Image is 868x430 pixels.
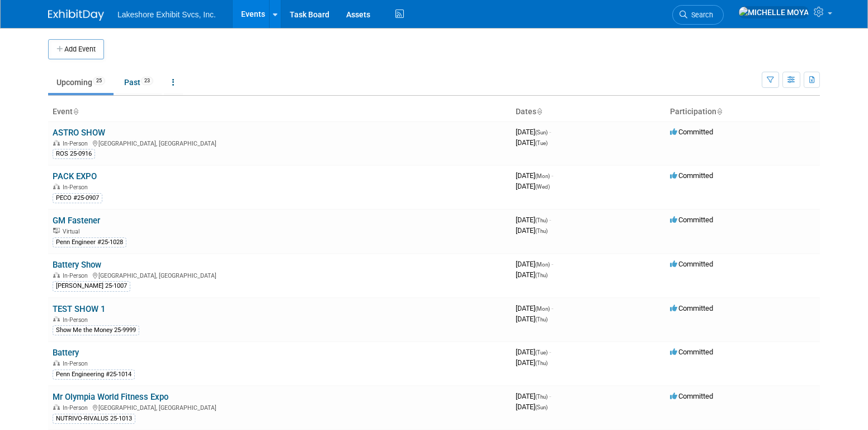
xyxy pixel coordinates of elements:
[53,128,105,138] a: ASTRO SHOW
[551,304,553,312] span: -
[535,316,548,322] span: (Thu)
[536,107,542,116] a: Sort by Start Date
[53,237,126,247] div: Penn Engineer #25-1028
[516,358,548,367] span: [DATE]
[535,140,548,146] span: (Tue)
[535,404,548,410] span: (Sun)
[670,392,713,400] span: Committed
[516,304,553,312] span: [DATE]
[516,403,548,411] span: [DATE]
[535,306,550,312] span: (Mon)
[63,228,83,235] span: Virtual
[141,77,153,85] span: 23
[53,149,95,159] div: ROS 25-0916
[63,404,91,412] span: In-Person
[53,138,507,147] div: [GEOGRAPHIC_DATA], [GEOGRAPHIC_DATA]
[516,315,548,323] span: [DATE]
[666,102,820,121] th: Participation
[516,128,551,136] span: [DATE]
[53,414,135,424] div: NUTRIVO-RIVALUS 25-1013
[93,77,105,85] span: 25
[670,171,713,180] span: Committed
[535,394,548,400] span: (Thu)
[535,129,548,135] span: (Sun)
[63,140,91,147] span: In-Person
[63,184,91,191] span: In-Person
[535,228,548,234] span: (Thu)
[687,11,713,19] span: Search
[535,261,550,268] span: (Mon)
[73,107,78,116] a: Sort by Event Name
[116,72,162,93] a: Past23
[716,107,722,116] a: Sort by Participation Type
[53,360,60,366] img: In-Person Event
[53,272,60,278] img: In-Person Event
[516,216,551,224] span: [DATE]
[549,348,551,356] span: -
[535,272,548,278] span: (Thu)
[516,270,548,279] span: [DATE]
[535,217,548,223] span: (Thu)
[53,228,60,233] img: Virtual Event
[53,348,79,358] a: Battery
[738,6,809,18] img: MICHELLE MOYA
[53,404,60,410] img: In-Person Event
[670,260,713,268] span: Committed
[516,260,553,268] span: [DATE]
[516,182,550,190] span: [DATE]
[53,392,168,402] a: Mr Olympia World Fitness Expo
[549,128,551,136] span: -
[63,272,91,279] span: In-Person
[48,72,114,93] a: Upcoming25
[670,304,713,312] span: Committed
[53,270,507,279] div: [GEOGRAPHIC_DATA], [GEOGRAPHIC_DATA]
[53,281,130,291] div: [PERSON_NAME] 25-1007
[535,173,550,179] span: (Mon)
[670,128,713,136] span: Committed
[53,260,101,270] a: Battery Show
[117,10,216,19] span: Lakeshore Exhibit Svcs, Inc.
[53,316,60,322] img: In-Person Event
[48,10,104,21] img: ExhibitDay
[551,260,553,268] span: -
[535,349,548,356] span: (Tue)
[516,392,551,400] span: [DATE]
[516,138,548,147] span: [DATE]
[53,304,105,314] a: TEST SHOW 1
[549,216,551,224] span: -
[53,140,60,146] img: In-Person Event
[48,39,104,59] button: Add Event
[53,184,60,189] img: In-Person Event
[516,226,548,235] span: [DATE]
[63,360,91,367] span: In-Person
[551,171,553,180] span: -
[516,348,551,356] span: [DATE]
[48,102,511,121] th: Event
[549,392,551,400] span: -
[53,216,100,226] a: GM Fastener
[511,102,666,121] th: Dates
[53,370,135,380] div: Penn Engineering #25-1014
[672,5,724,25] a: Search
[53,171,97,181] a: PACK EXPO
[535,360,548,366] span: (Thu)
[53,403,507,412] div: [GEOGRAPHIC_DATA], [GEOGRAPHIC_DATA]
[53,325,139,335] div: Show Me the Money 25-9999
[53,193,102,203] div: PECO #25-0907
[516,171,553,180] span: [DATE]
[670,348,713,356] span: Committed
[670,216,713,224] span: Committed
[63,316,91,324] span: In-Person
[535,184,550,190] span: (Wed)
